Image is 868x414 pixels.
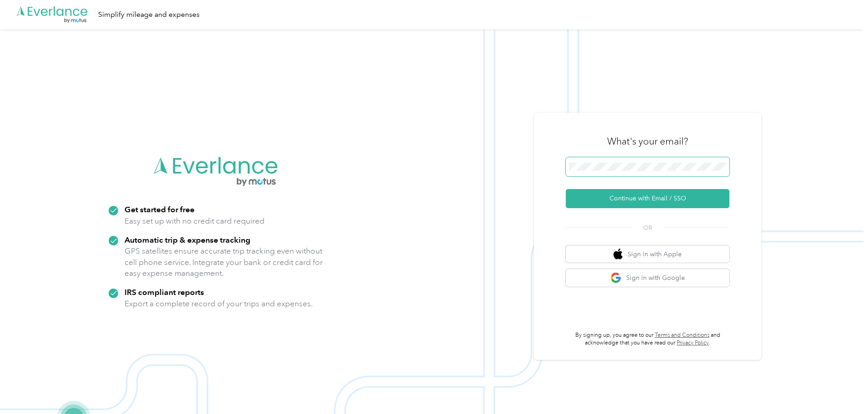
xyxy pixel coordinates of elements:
[677,339,709,346] a: Privacy Policy
[98,9,200,20] div: Simplify mileage and expenses
[632,223,663,233] span: OR
[607,135,688,148] h3: What's your email?
[125,215,264,227] p: Easy set up with no credit card required
[566,331,729,347] p: By signing up, you agree to our and acknowledge that you have read our .
[125,205,195,214] strong: Get started for free
[566,245,729,263] button: apple logoSign in with Apple
[610,272,622,284] img: google logo
[655,332,709,339] a: Terms and Conditions
[566,189,729,208] button: Continue with Email / SSO
[125,235,250,244] strong: Automatic trip & expense tracking
[125,245,323,279] p: GPS satellites ensure accurate trip tracking even without cell phone service. Integrate your bank...
[125,298,313,309] p: Export a complete record of your trips and expenses.
[614,249,623,260] img: apple logo
[125,287,204,297] strong: IRS compliant reports
[566,269,729,287] button: google logoSign in with Google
